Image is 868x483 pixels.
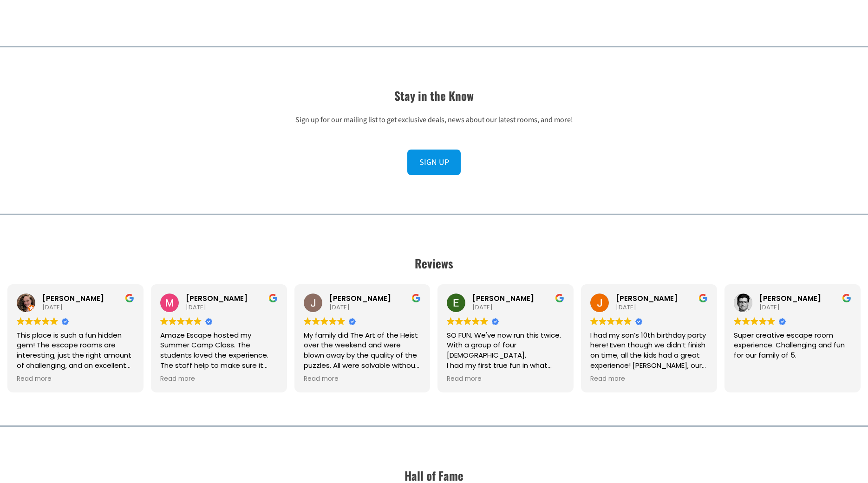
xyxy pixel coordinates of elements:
img: Google [320,317,328,325]
img: Google [194,317,202,325]
div: [PERSON_NAME] [759,294,851,303]
div: [DATE] [186,303,278,312]
div: [DATE] [759,303,851,312]
img: Google [304,317,312,325]
img: Google [169,317,176,325]
span: Read more [160,375,195,384]
span: Read more [447,375,482,384]
p: Sign up for our mailing list to get exclusive deals, news about our latest rooms, and more! [43,114,824,125]
img: Google [312,317,320,325]
div: [PERSON_NAME] [186,294,278,303]
img: Joseph Babcock profile picture [304,294,322,312]
img: Google [337,317,345,325]
span: Read more [304,375,339,384]
img: Google [42,317,50,325]
img: Google [25,317,33,325]
div: Amaze Escape hosted my Summer Camp Class. The students loved the experience. The staff help to ma... [160,330,278,371]
span: Read more [590,375,625,384]
img: Google [463,317,471,325]
img: Google [50,317,58,325]
img: Anna Kaufman profile picture [17,294,35,312]
img: Google [17,317,25,325]
div: Super creative escape room experience. Challenging and fun for our family of 5. [734,330,851,371]
img: Google [177,317,185,325]
span: Read more [17,375,52,384]
img: Google [751,317,758,325]
img: Google [767,317,775,325]
img: Google [759,317,767,325]
img: Google [33,317,41,325]
img: Stephen Leahy profile picture [734,294,752,312]
img: Google [599,317,607,325]
img: Jim Stevison profile picture [590,294,609,312]
div: [DATE] [329,303,421,312]
div: [DATE] [616,303,708,312]
img: Google [160,317,168,325]
div: SO FUN. We've now run this twice. With a group of four [DEMOGRAPHIC_DATA], I had my first true fu... [447,330,564,371]
img: Google [329,317,337,325]
img: Google [472,317,480,325]
img: Google [590,317,598,325]
div: My family did The Art of the Heist over the weekend and were blown away by the quality of the puz... [304,330,421,371]
img: Google [734,317,742,325]
div: [DATE] [472,303,564,312]
img: Google [455,317,463,325]
div: [PERSON_NAME] [472,294,564,303]
img: Google [607,317,615,325]
div: [PERSON_NAME] [329,294,421,303]
img: Google [480,317,488,325]
img: Google [447,317,455,325]
img: Google [615,317,623,325]
img: Google [624,317,632,325]
div: I had my son’s 10th birthday party here! Even though we didn’t finish on time, all the kids had a... [590,330,708,371]
div: This place is such a fun hidden gem! The escape rooms are interesting, just the right amount of c... [17,330,134,371]
div: [PERSON_NAME] [42,294,134,303]
h2: Stay in the Know [43,87,824,104]
div: [DATE] [42,303,134,312]
img: Ms. Meppelink profile picture [160,294,179,312]
img: Google [185,317,193,325]
img: Elizabeth Lehtonen profile picture [447,294,465,312]
a: SIGN UP [407,150,461,175]
img: Google [742,317,750,325]
div: [PERSON_NAME] [616,294,708,303]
